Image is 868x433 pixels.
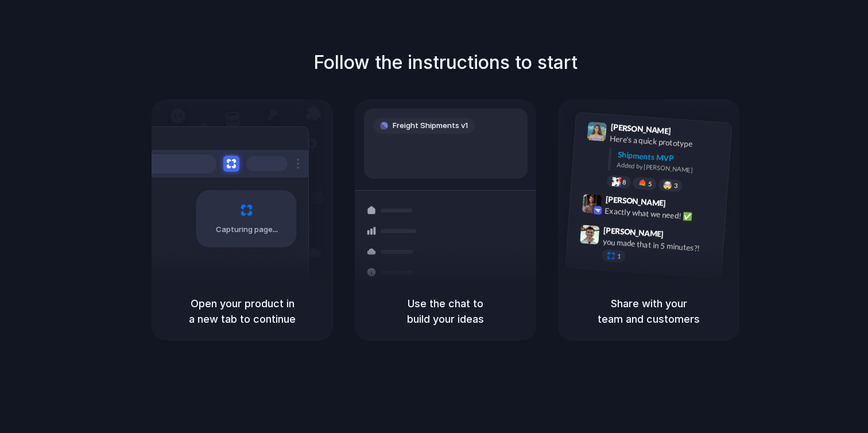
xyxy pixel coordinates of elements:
[663,181,673,190] div: 🤯
[669,199,693,212] span: 9:42 AM
[667,229,691,243] span: 9:47 AM
[602,236,717,256] div: you made that in 5 minutes?!
[617,253,621,260] span: 1
[165,296,319,327] h5: Open your product in a new tab to continue
[610,133,724,152] div: Here's a quick prototype
[604,205,719,225] div: Exactly what we need! ✅
[617,149,723,168] div: Shipments MVP
[603,224,664,241] span: [PERSON_NAME]
[617,160,722,177] div: Added by [PERSON_NAME]
[648,181,652,187] span: 5
[610,121,671,137] span: [PERSON_NAME]
[393,120,468,132] span: Freight Shipments v1
[572,296,726,327] h5: Share with your team and customers
[622,179,626,185] span: 8
[605,193,666,210] span: [PERSON_NAME]
[369,296,522,327] h5: Use the chat to build your ideas
[675,126,698,140] span: 9:41 AM
[313,49,578,76] h1: Follow the instructions to start
[216,224,280,235] span: Capturing page
[674,183,678,189] span: 3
